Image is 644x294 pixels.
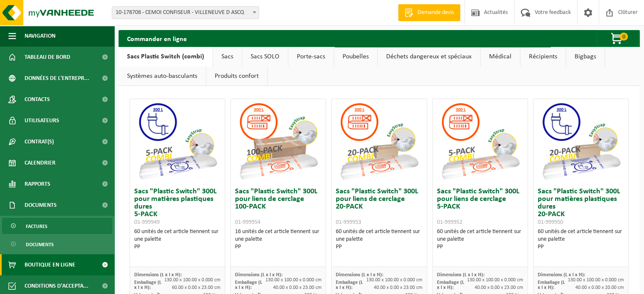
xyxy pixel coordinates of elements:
[374,285,423,290] span: 40.00 x 0.00 x 23.00 cm
[378,47,480,66] a: Déchets dangereux et spéciaux
[235,219,260,225] span: 01-999954
[26,236,54,253] span: Documents
[2,236,112,252] a: Documents
[415,8,456,17] span: Demande devis
[566,47,605,66] a: Bigbags
[539,99,623,184] img: 01-999950
[575,285,624,290] span: 40.00 x 0.00 x 20.00 cm
[172,285,221,290] span: 60.00 x 0.00 x 23.00 cm
[437,188,523,226] h3: Sacs "Plastic Switch" 300L pour liens de cerclage 5-PACK
[119,30,195,47] h2: Commander en ligne
[119,66,206,86] a: Systèmes auto-basculants
[336,243,422,251] div: PP
[25,131,54,152] span: Contrat(s)
[481,47,520,66] a: Médical
[2,218,112,234] a: Factures
[538,219,563,225] span: 01-999950
[538,188,624,226] h3: Sacs "Plastic Switch" 300L pour matières plastiques dures 20-PACK
[134,272,182,278] span: Dimensions (L x l x H):
[538,228,624,251] div: 60 unités de cet article tiennent sur une palette
[520,47,566,66] a: Récipients
[398,4,460,21] a: Demande devis
[25,173,50,195] span: Rapports
[235,228,321,251] div: 16 unités de cet article tiennent sur une palette
[112,7,259,19] span: 10-178708 - CEMOI CONFISEUR - VILLENEUVE D ASCQ
[25,110,59,131] span: Utilisateurs
[164,278,221,283] span: 130.00 x 100.00 x 0.000 cm
[619,33,628,41] span: 0
[597,30,639,47] button: 0
[112,6,259,19] span: 10-178708 - CEMOI CONFISEUR - VILLENEUVE D ASCQ
[334,47,377,66] a: Poubelles
[538,243,624,251] div: PP
[134,188,221,226] h3: Sacs "Plastic Switch" 300L pour matières plastiques dures 5-PACK
[336,219,361,225] span: 01-999953
[437,280,464,290] span: Emballage (L x l x H):
[25,25,55,47] span: Navigation
[437,272,484,278] span: Dimensions (L x l x H):
[206,66,267,86] a: Produits confort
[336,188,422,226] h3: Sacs "Plastic Switch" 300L pour liens de cerclage 20-PACK
[213,47,242,66] a: Sacs
[288,47,334,66] a: Porte-sacs
[135,99,220,184] img: 01-999949
[236,99,321,184] img: 01-999954
[538,280,565,290] span: Emballage (L x l x H):
[336,280,363,290] span: Emballage (L x l x H):
[26,218,47,234] span: Factures
[235,243,321,251] div: PP
[437,228,523,251] div: 60 unités de cet article tiennent sur une palette
[336,228,422,251] div: 60 unités de cet article tiennent sur une palette
[25,89,50,110] span: Contacts
[235,188,321,226] h3: Sacs "Plastic Switch" 300L pour liens de cerclage 100-PACK
[437,243,523,251] div: PP
[235,272,282,278] span: Dimensions (L x l x H):
[475,285,523,290] span: 40.00 x 0.00 x 23.00 cm
[25,47,70,68] span: Tableau de bord
[538,272,585,278] span: Dimensions (L x l x H):
[337,99,421,184] img: 01-999953
[336,272,383,278] span: Dimensions (L x l x H):
[366,278,423,283] span: 130.00 x 100.00 x 0.000 cm
[235,280,262,290] span: Emballage (L x l x H):
[25,195,57,216] span: Documents
[25,152,55,173] span: Calendrier
[25,68,89,89] span: Données de l'entrepr...
[134,280,161,290] span: Emballage (L x l x H):
[242,47,288,66] a: Sacs SOLO
[568,278,624,283] span: 130.00 x 100.00 x 0.000 cm
[273,285,321,290] span: 40.00 x 0.00 x 23.00 cm
[134,228,221,251] div: 60 unités de cet article tiennent sur une palette
[437,219,462,225] span: 01-999952
[119,47,213,66] a: Sacs Plastic Switch (combi)
[438,99,522,184] img: 01-999952
[134,219,160,225] span: 01-999949
[467,278,523,283] span: 130.00 x 100.00 x 0.000 cm
[134,243,221,251] div: PP
[265,278,321,283] span: 130.00 x 100.00 x 0.000 cm
[25,254,75,275] span: Boutique en ligne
